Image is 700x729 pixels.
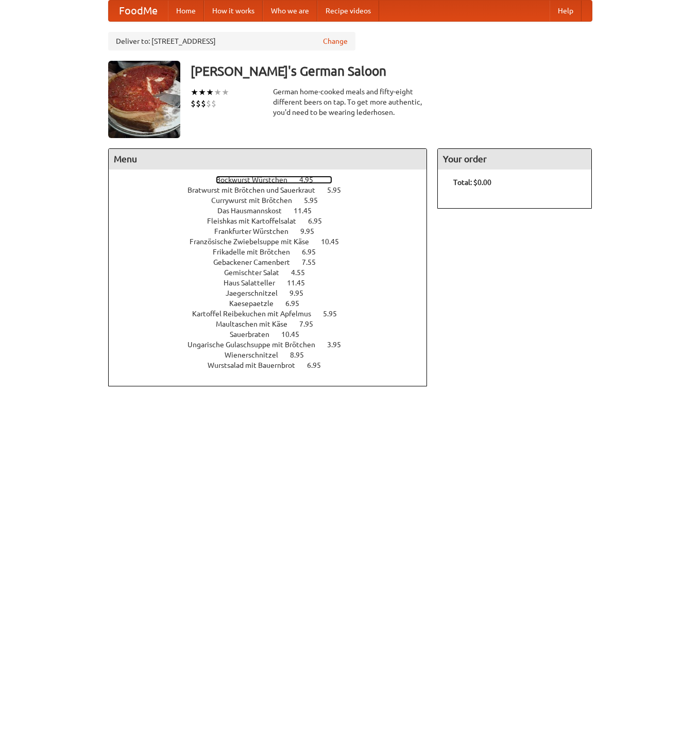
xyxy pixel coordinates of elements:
img: angular.jpg [108,61,180,138]
span: Kaesepaetzle [229,299,284,308]
li: $ [191,98,196,109]
li: ★ [221,87,229,98]
span: 5.95 [327,186,351,194]
a: FoodMe [109,1,168,21]
a: Bockwurst Würstchen 4.95 [216,176,332,184]
span: 10.45 [281,330,310,338]
a: Who we are [263,1,317,21]
a: Home [168,1,204,21]
a: Jaegerschnitzel 9.95 [226,289,322,297]
span: Currywurst mit Brötchen [211,196,302,205]
span: Ungarische Gulaschsuppe mit Brötchen [187,341,326,349]
li: ★ [198,87,206,98]
span: 11.45 [287,279,315,287]
span: Das Hausmannskost [217,207,292,215]
li: $ [201,98,206,109]
span: Haus Salatteller [224,279,285,287]
span: 4.55 [291,268,315,277]
span: Fleishkas mit Kartoffelsalat [207,217,306,225]
h3: [PERSON_NAME]'s German Saloon [191,61,592,81]
span: Kartoffel Reibekuchen mit Apfelmus [192,310,321,318]
h4: Your order [438,149,591,169]
a: Französische Zwiebelsuppe mit Käse 10.45 [190,238,358,246]
span: 9.95 [289,289,314,297]
span: 8.95 [290,351,314,359]
div: Deliver to: [STREET_ADDRESS] [108,32,355,50]
span: 7.95 [299,320,323,328]
span: Maultaschen mit Käse [216,320,298,328]
span: Wurstsalad mit Bauernbrot [208,361,305,369]
a: Haus Salatteller 11.45 [224,279,324,287]
li: ★ [214,87,221,98]
a: Gemischter Salat 4.55 [224,268,324,277]
span: 11.45 [294,207,322,215]
li: $ [196,98,201,109]
span: Gebackener Camenbert [213,258,300,266]
span: Bockwurst Würstchen [216,176,298,184]
span: 6.95 [285,299,310,308]
span: Jaegerschnitzel [226,289,288,297]
span: 9.95 [300,227,325,235]
span: Wienerschnitzel [225,351,288,359]
li: ★ [191,87,198,98]
a: Ungarische Gulaschsuppe mit Brötchen 3.95 [187,341,360,349]
a: Bratwurst mit Brötchen und Sauerkraut 5.95 [187,186,360,194]
span: 7.55 [302,258,326,266]
span: Frankfurter Würstchen [214,227,299,235]
span: 6.95 [308,217,332,225]
a: Kaesepaetzle 6.95 [229,299,318,308]
span: 5.95 [323,310,347,318]
span: 6.95 [307,361,331,369]
a: How it works [204,1,263,21]
span: Französische Zwiebelsuppe mit Käse [190,238,319,246]
li: $ [211,98,216,109]
span: 5.95 [304,196,328,205]
span: 10.45 [321,238,349,246]
a: Change [323,36,348,46]
a: Help [550,1,582,21]
span: Bratwurst mit Brötchen und Sauerkraut [187,186,326,194]
a: Fleishkas mit Kartoffelsalat 6.95 [207,217,341,225]
li: ★ [206,87,214,98]
a: Wienerschnitzel 8.95 [225,351,323,359]
li: $ [206,98,211,109]
span: 4.95 [299,176,323,184]
a: Wurstsalad mit Bauernbrot 6.95 [208,361,340,369]
span: Gemischter Salat [224,268,289,277]
span: 6.95 [302,248,326,256]
a: Recipe videos [317,1,379,21]
span: Sauerbraten [230,330,280,338]
a: Das Hausmannskost 11.45 [217,207,331,215]
span: Frikadelle mit Brötchen [213,248,300,256]
a: Maultaschen mit Käse 7.95 [216,320,332,328]
a: Gebackener Camenbert 7.55 [213,258,335,266]
span: 3.95 [327,341,351,349]
a: Frikadelle mit Brötchen 6.95 [213,248,335,256]
a: Sauerbraten 10.45 [230,330,318,338]
a: Frankfurter Würstchen 9.95 [214,227,333,235]
b: Total: $0.00 [453,178,491,187]
a: Kartoffel Reibekuchen mit Apfelmus 5.95 [192,310,356,318]
h4: Menu [109,149,427,169]
div: German home-cooked meals and fifty-eight different beers on tap. To get more authentic, you'd nee... [273,87,428,117]
a: Currywurst mit Brötchen 5.95 [211,196,337,205]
